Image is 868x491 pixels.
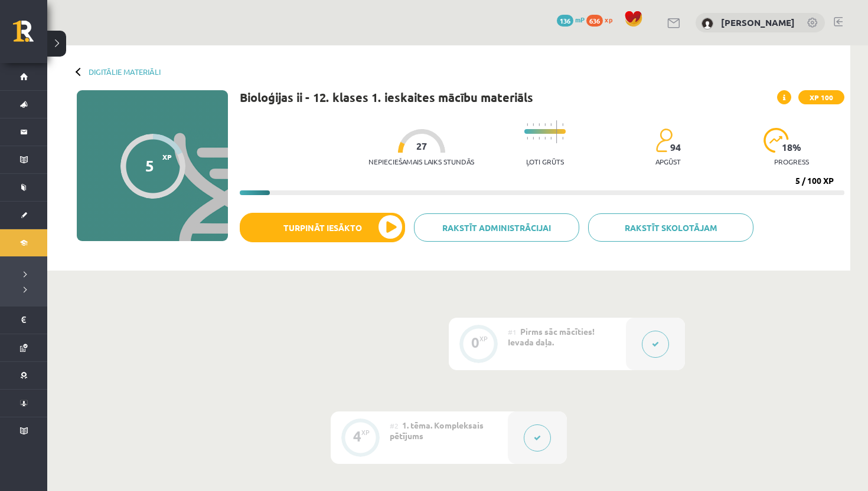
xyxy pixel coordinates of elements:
[655,157,681,166] p: apgūst
[471,337,479,348] div: 0
[390,420,484,441] span: 1. tēma. Kompleksais pētījums
[721,17,795,28] a: [PERSON_NAME]
[240,90,533,104] h1: Bioloģijas ii - 12. klases 1. ieskaites mācību materiāls
[508,327,517,337] span: #1
[527,137,528,140] img: icon-short-line-57e1e144782c952c97e751825c79c345078a6d821885a25fce030b3d8c18986b.svg
[416,141,427,151] span: 27
[701,18,713,29] img: Ilze Everte
[774,157,809,166] p: progress
[390,421,399,430] span: #2
[670,142,681,153] span: 94
[655,128,673,153] img: students-c634bb4e5e11cddfef0936a35e636f08e4e9abd3cc4e673bd6f9a4125e45ecb1.svg
[605,15,612,24] span: xp
[145,157,154,174] div: 5
[533,123,534,126] img: icon-short-line-57e1e144782c952c97e751825c79c345078a6d821885a25fce030b3d8c18986b.svg
[89,67,161,76] a: Digitālie materiāli
[588,213,753,242] a: Rakstīt skolotājam
[353,431,361,441] div: 4
[575,15,585,24] span: mP
[508,326,595,347] span: Pirms sāc mācīties! Ievada daļa.
[414,213,579,242] a: Rakstīt administrācijai
[526,157,564,166] p: Ļoti grūts
[533,137,534,140] img: icon-short-line-57e1e144782c952c97e751825c79c345078a6d821885a25fce030b3d8c18986b.svg
[13,21,47,50] a: Rīgas 1. Tālmācības vidusskola
[586,15,603,27] span: 636
[544,123,546,126] img: icon-short-line-57e1e144782c952c97e751825c79c345078a6d821885a25fce030b3d8c18986b.svg
[556,120,557,143] img: icon-long-line-d9ea69661e0d244f92f715978eff75569469978d946b2353a9bb055b3ed8787d.svg
[557,15,585,24] a: 136 mP
[798,90,844,104] span: XP 100
[527,123,528,126] img: icon-short-line-57e1e144782c952c97e751825c79c345078a6d821885a25fce030b3d8c18986b.svg
[368,157,474,166] p: Nepieciešamais laiks stundās
[763,128,789,153] img: icon-progress-161ccf0a02000e728c5f80fcf4c31c7af3da0e1684b2b1d7c360e028c24a22f1.svg
[557,15,573,27] span: 136
[562,123,563,126] img: icon-short-line-57e1e144782c952c97e751825c79c345078a6d821885a25fce030b3d8c18986b.svg
[539,137,540,140] img: icon-short-line-57e1e144782c952c97e751825c79c345078a6d821885a25fce030b3d8c18986b.svg
[479,335,488,342] div: XP
[586,15,618,24] a: 636 xp
[562,137,563,140] img: icon-short-line-57e1e144782c952c97e751825c79c345078a6d821885a25fce030b3d8c18986b.svg
[544,137,546,140] img: icon-short-line-57e1e144782c952c97e751825c79c345078a6d821885a25fce030b3d8c18986b.svg
[550,123,552,126] img: icon-short-line-57e1e144782c952c97e751825c79c345078a6d821885a25fce030b3d8c18986b.svg
[162,153,172,161] span: XP
[240,213,405,242] button: Turpināt iesākto
[361,429,370,436] div: XP
[782,142,802,153] span: 18 %
[550,137,552,140] img: icon-short-line-57e1e144782c952c97e751825c79c345078a6d821885a25fce030b3d8c18986b.svg
[539,123,540,126] img: icon-short-line-57e1e144782c952c97e751825c79c345078a6d821885a25fce030b3d8c18986b.svg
